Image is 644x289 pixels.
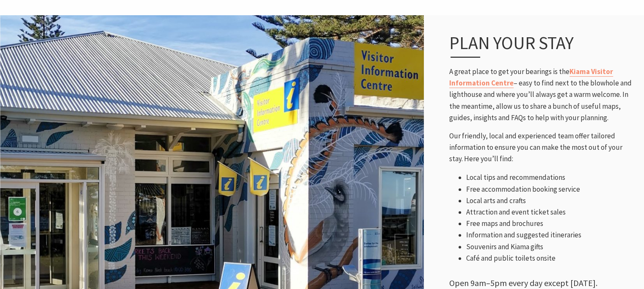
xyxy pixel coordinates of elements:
h5: Open 9am–5pm every day except [DATE]. [449,278,636,288]
h3: Plan your Stay [449,32,617,58]
li: Free maps and brochures [466,218,636,229]
li: Attraction and event ticket sales [466,206,636,218]
li: Local tips and recommendations [466,172,636,183]
li: Souvenirs and Kiama gifts [466,241,636,253]
p: Our friendly, local and experienced team offer tailored information to ensure you can make the mo... [449,130,636,165]
li: Local arts and crafts [466,195,636,206]
li: Free accommodation booking service [466,184,636,195]
li: Café and public toilets onsite [466,253,636,264]
span: A great place to get your bearings is the – easy to find next to the blowhole and lighthouse and ... [449,67,632,122]
li: Information and suggested itineraries [466,229,636,241]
